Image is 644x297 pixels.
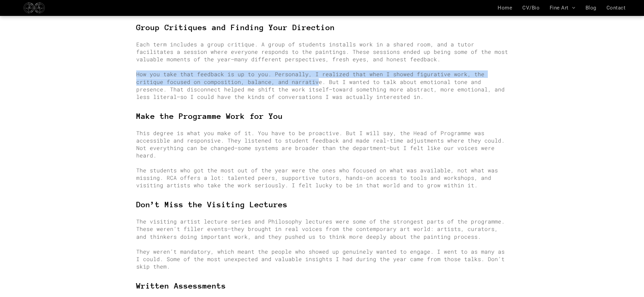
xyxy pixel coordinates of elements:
a: Blog [580,5,601,11]
span: Group Critiques and Finding Your Direction [136,23,335,32]
span: Each term includes a group critique. A group of students installs work in a shared room, and a tu... [136,41,508,63]
a: Contact [601,5,630,11]
span: This degree is what you make of it. You have to be proactive. But I will say, the Head of Program... [136,129,505,159]
span: Written Assessments [136,281,226,290]
span: They weren’t mandatory, which meant the people who showed up genuinely wanted to engage. I went t... [136,248,505,270]
span: Make the Programme Work for You [136,112,283,121]
a: CV/Bio [517,5,545,11]
a: Fine Art [545,5,580,11]
span: How you take that feedback is up to you. Personally, I realized that when I showed figurative wor... [136,70,505,100]
span: The visiting artist lecture series and Philosophy lectures were some of the strongest parts of th... [136,218,505,240]
span: Don’t Miss the Visiting Lectures [136,200,288,209]
span: The students who got the most out of the year were the ones who focused on what was available, no... [136,167,498,189]
a: Home [493,5,517,11]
